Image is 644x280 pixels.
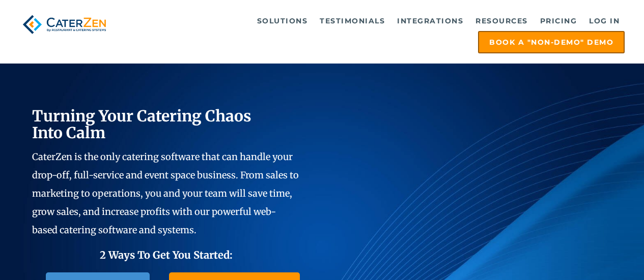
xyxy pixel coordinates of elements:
[392,11,468,31] a: Integrations
[122,11,625,53] div: Navigation Menu
[19,11,109,38] img: caterzen
[553,240,633,269] iframe: Help widget launcher
[252,11,313,31] a: Solutions
[470,11,533,31] a: Resources
[100,248,233,261] span: 2 Ways To Get You Started:
[315,11,390,31] a: Testimonials
[535,11,582,31] a: Pricing
[32,106,251,142] span: Turning Your Catering Chaos Into Calm
[478,31,625,53] a: Book a "Non-Demo" Demo
[32,151,299,236] span: CaterZen is the only catering software that can handle your drop-off, full-service and event spac...
[584,11,625,31] a: Log in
